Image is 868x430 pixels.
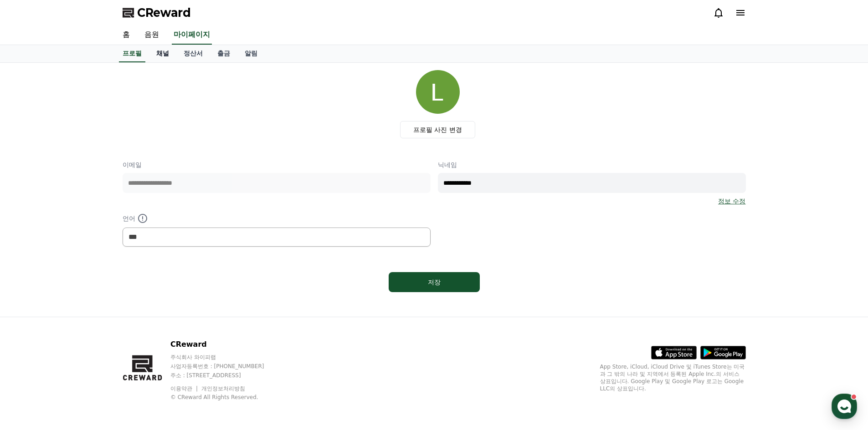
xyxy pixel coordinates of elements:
[115,25,137,45] a: 홈
[172,25,212,45] a: 마이페이지
[416,70,460,114] img: profile_image
[123,213,431,224] p: 언어
[201,385,245,392] a: 개인정보처리방침
[407,278,462,287] div: 저장
[237,45,265,62] a: 알림
[60,288,118,311] a: 대화
[210,45,237,62] a: 출금
[83,303,94,310] span: 대화
[718,197,745,206] a: 정보 수정
[400,121,475,138] label: 프로필 사진 변경
[170,385,199,392] a: 이용약관
[118,288,175,311] a: 설정
[170,354,282,361] p: 주식회사 와이피랩
[170,339,282,350] p: CReward
[438,160,746,169] p: 닉네임
[141,302,152,309] span: 설정
[170,363,282,370] p: 사업자등록번호 : [PHONE_NUMBER]
[123,160,431,169] p: 이메일
[170,372,282,379] p: 주소 : [STREET_ADDRESS]
[29,302,34,309] span: 홈
[149,45,176,62] a: 채널
[176,45,210,62] a: 정산서
[137,5,191,20] span: CReward
[170,394,282,401] p: © CReward All Rights Reserved.
[600,363,746,392] p: App Store, iCloud, iCloud Drive 및 iTunes Store는 미국과 그 밖의 나라 및 지역에서 등록된 Apple Inc.의 서비스 상표입니다. Goo...
[137,25,166,45] a: 음원
[123,5,191,20] a: CReward
[119,45,145,62] a: 프로필
[3,288,60,311] a: 홈
[389,272,480,292] button: 저장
